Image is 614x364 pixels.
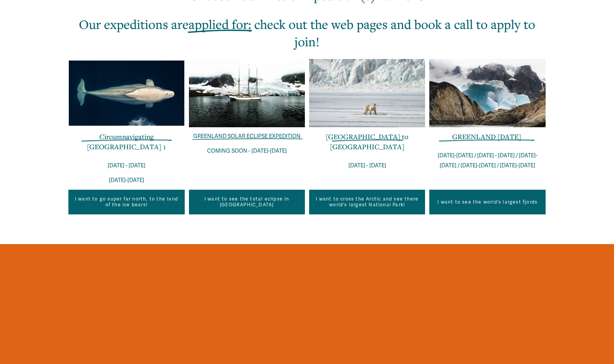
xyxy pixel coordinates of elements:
a: GREENLAND SOLAR ECLIPSE EXPEDITION [193,133,301,140]
p: [DATE]-[DATE] / [DATE] - [DATE] / [DATE]-[DATE] / [DATE]-[DATE] / [DATE]-[DATE] [429,151,545,171]
p: [DATE] - [DATE] [309,161,425,171]
p: [DATE]-[DATE] [68,175,184,185]
p: [DATE] - [DATE] [68,161,184,171]
a: [GEOGRAPHIC_DATA] to [GEOGRAPHIC_DATA] [326,132,408,151]
a: I want to go super far north, to the land of the ice bears! [68,190,184,214]
a: I want to see the total eclipse in [GEOGRAPHIC_DATA] [189,190,305,214]
a: I want to see the world's largest fjords [429,190,545,214]
h2: Our expeditions are : check out the web pages and book a call to apply to join! [68,15,546,50]
a: Circumnavigating [GEOGRAPHIC_DATA] 1 [87,132,166,151]
p: COMING SOON - [DATE]-[DATE] [189,146,305,156]
a: I want to cross the Arctic and see there world's largest National Park! [309,190,425,214]
span: applied for [189,16,248,32]
a: GREENLAND [DATE] [452,132,521,141]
